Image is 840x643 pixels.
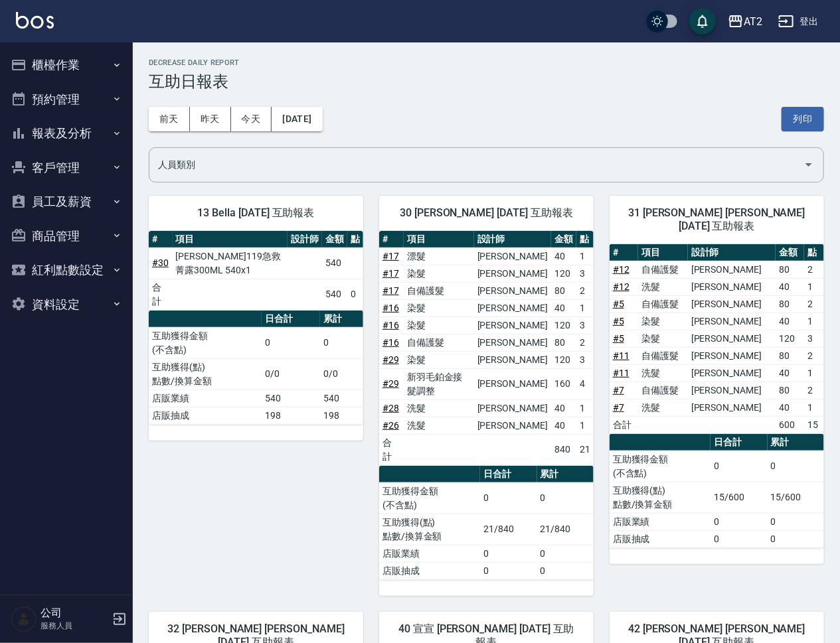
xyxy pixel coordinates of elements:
[576,282,594,299] td: 2
[41,607,108,620] h5: 公司
[638,382,688,399] td: 自備護髮
[804,295,823,313] td: 2
[5,287,127,322] button: 資料設定
[474,368,551,399] td: [PERSON_NAME]
[804,399,823,416] td: 1
[322,248,347,279] td: 540
[804,364,823,382] td: 1
[804,278,823,295] td: 1
[776,416,804,433] td: 600
[804,261,823,278] td: 2
[231,107,272,131] button: 今天
[537,466,594,483] th: 累計
[551,282,576,299] td: 80
[551,299,576,317] td: 40
[576,334,594,351] td: 2
[722,8,768,35] button: AT2
[576,417,594,434] td: 1
[768,513,824,530] td: 0
[576,399,594,417] td: 1
[155,153,798,177] input: 人員名稱
[610,482,711,513] td: 互助獲得(點) 點數/換算金額
[382,378,399,389] a: #29
[638,330,688,347] td: 染髮
[152,257,169,268] a: #30
[768,482,824,513] td: 15/600
[480,514,537,545] td: 21/840
[610,416,638,433] td: 合計
[638,364,688,382] td: 洗髮
[149,231,173,248] th: #
[638,399,688,416] td: 洗髮
[551,248,576,265] td: 40
[776,364,804,382] td: 40
[322,231,347,248] th: 金額
[320,358,363,390] td: 0/0
[776,261,804,278] td: 80
[149,58,824,67] h2: Decrease Daily Report
[613,385,624,395] a: #7
[576,248,594,265] td: 1
[551,399,576,417] td: 40
[776,347,804,364] td: 80
[576,265,594,282] td: 3
[638,244,688,261] th: 項目
[711,482,767,513] td: 15/600
[149,311,363,425] table: a dense table
[576,351,594,368] td: 3
[638,295,688,313] td: 自備護髮
[688,347,776,364] td: [PERSON_NAME]
[537,545,594,562] td: 0
[537,562,594,579] td: 0
[798,154,819,175] button: Open
[395,206,578,220] span: 30 [PERSON_NAME] [DATE] 互助報表
[320,327,363,358] td: 0
[382,354,399,365] a: #29
[404,399,474,417] td: 洗髮
[165,206,347,220] span: 13 Bella [DATE] 互助報表
[149,327,262,358] td: 互助獲得金額 (不含點)
[688,261,776,278] td: [PERSON_NAME]
[379,466,594,580] table: a dense table
[474,351,551,368] td: [PERSON_NAME]
[688,244,776,261] th: 設計師
[379,482,481,514] td: 互助獲得金額 (不含點)
[613,264,630,275] a: #12
[638,261,688,278] td: 自備護髮
[782,107,824,131] button: 列印
[688,382,776,399] td: [PERSON_NAME]
[744,13,762,30] div: AT2
[474,248,551,265] td: [PERSON_NAME]
[262,327,320,358] td: 0
[5,48,127,82] button: 櫃檯作業
[613,281,630,292] a: #12
[382,251,399,261] a: #17
[689,8,716,35] button: save
[474,317,551,334] td: [PERSON_NAME]
[149,231,363,311] table: a dense table
[688,399,776,416] td: [PERSON_NAME]
[474,282,551,299] td: [PERSON_NAME]
[379,434,404,465] td: 合計
[626,206,808,233] span: 31 [PERSON_NAME] [PERSON_NAME] [DATE] 互助報表
[610,451,711,482] td: 互助獲得金額 (不含點)
[776,313,804,330] td: 40
[5,184,127,219] button: 員工及薪資
[262,358,320,390] td: 0/0
[711,530,767,547] td: 0
[610,434,824,548] table: a dense table
[320,407,363,424] td: 198
[480,482,537,514] td: 0
[474,417,551,434] td: [PERSON_NAME]
[576,368,594,399] td: 4
[474,299,551,317] td: [PERSON_NAME]
[262,407,320,424] td: 198
[404,265,474,282] td: 染髮
[804,382,823,399] td: 2
[551,351,576,368] td: 120
[382,303,399,313] a: #16
[576,317,594,334] td: 3
[173,231,288,248] th: 項目
[382,403,399,413] a: #28
[474,231,551,248] th: 設計師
